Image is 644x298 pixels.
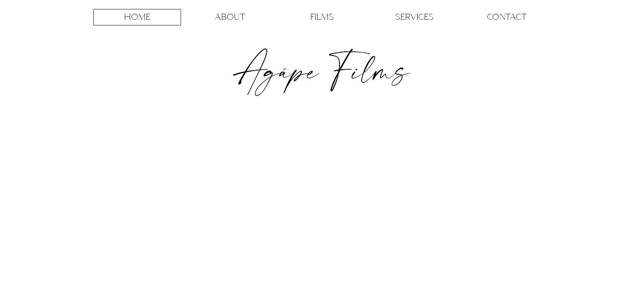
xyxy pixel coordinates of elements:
[310,9,334,25] p: FILMS
[93,9,181,25] a: HOME
[371,9,458,25] a: SERVICES
[91,9,553,25] nav: Site
[395,9,434,25] p: SERVICES
[463,9,551,25] a: CONTACT
[186,9,273,25] a: ABOUT
[487,9,527,25] p: CONTACT
[278,9,366,25] a: FILMS
[124,9,150,25] p: HOME
[215,9,245,25] p: ABOUT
